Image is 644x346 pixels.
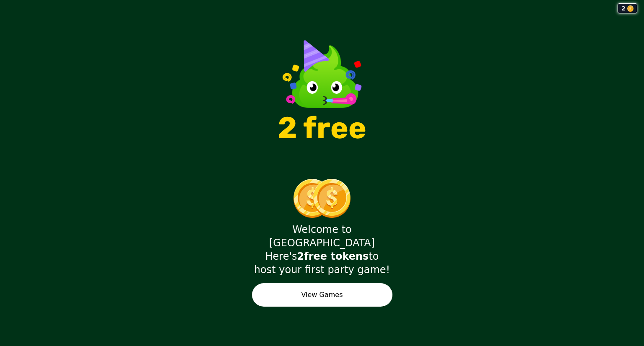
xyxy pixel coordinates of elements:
[252,223,392,276] div: Welcome to [GEOGRAPHIC_DATA] Here's to host your first party game!
[252,283,392,307] button: View Games
[278,113,366,143] p: 2 free
[627,5,634,12] img: coin
[282,34,362,108] img: Wasabi Mascot
[293,179,351,218] img: double tokens
[618,3,637,13] div: 2
[297,250,369,262] strong: 2 free tokens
